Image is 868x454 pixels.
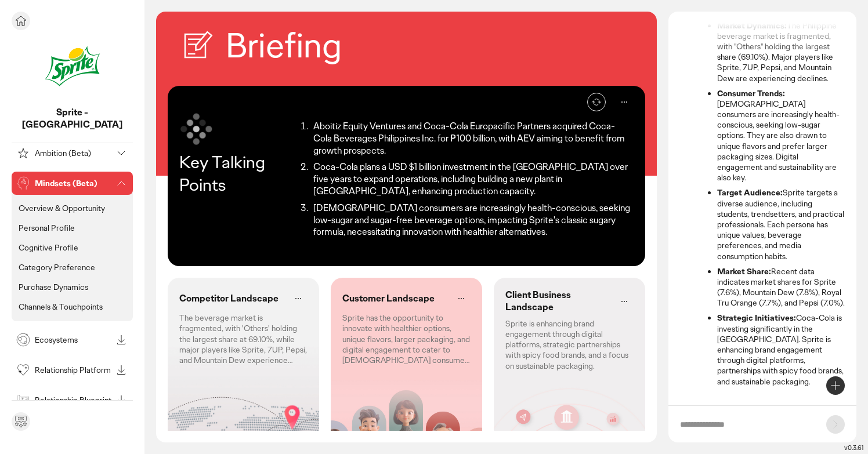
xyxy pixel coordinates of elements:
[717,313,845,386] li: Coca-Cola is investing significantly in the [GEOGRAPHIC_DATA]. Sprite is enhancing brand engageme...
[226,23,342,68] h2: Briefing
[19,262,95,273] p: Category Preference
[35,366,112,374] p: Relationship Platform
[179,111,214,146] img: symbol
[717,266,771,277] strong: Market Share:
[179,151,295,196] p: Key Talking Points
[19,203,105,213] p: Overview & Opportunity
[310,121,634,157] li: Aboitiz Equity Ventures and Coca-Cola Europacific Partners acquired Coca-Cola Beverages Philippin...
[35,396,112,404] p: Relationship Blueprint
[717,88,845,183] li: [DEMOGRAPHIC_DATA] consumers are increasingly health-conscious, seeking low-sugar options. They a...
[35,336,112,344] p: Ecosystems
[19,282,88,292] p: Purchase Dynamics
[587,93,606,111] button: Refresh
[310,161,634,197] li: Coca-Cola plans a USD $1 billion investment in the [GEOGRAPHIC_DATA] over five years to expand op...
[19,223,75,233] p: Personal Profile
[505,289,610,314] p: Client Business Landscape
[717,88,785,99] strong: Consumer Trends:
[12,412,30,431] div: Send feedback
[342,313,471,365] p: Sprite has the opportunity to innovate with healthier options, unique flavors, larger packaging, ...
[44,37,102,95] img: project avatar
[35,149,112,157] p: Ambition (Beta)
[19,302,103,312] p: Channels & Touchpoints
[19,242,78,253] p: Cognitive Profile
[179,313,308,365] p: The beverage market is fragmented, with 'Others' holding the largest share at 69.10%, while major...
[717,20,845,83] li: The Philippine beverage market is fragmented, with "Others" holding the largest share (69.10%). M...
[342,293,435,305] p: Customer Landscape
[35,179,112,187] p: Mindsets (Beta)
[717,313,796,323] strong: Strategic Initiatives:
[717,187,783,198] strong: Target Audience:
[505,318,634,371] p: Sprite is enhancing brand engagement through digital platforms, strategic partnerships with spicy...
[179,293,279,305] p: Competitor Landscape
[717,20,787,31] strong: Market Dynamics:
[717,187,845,261] li: Sprite targets a diverse audience, including students, trendsetters, and practical professionals....
[12,107,133,131] p: Sprite - Philippines
[717,266,845,308] li: Recent data indicates market shares for Sprite (7.6%), Mountain Dew (7.8%), Royal Tru Orange (7.7...
[310,202,634,238] li: [DEMOGRAPHIC_DATA] consumers are increasingly health-conscious, seeking low-sugar and sugar-free ...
